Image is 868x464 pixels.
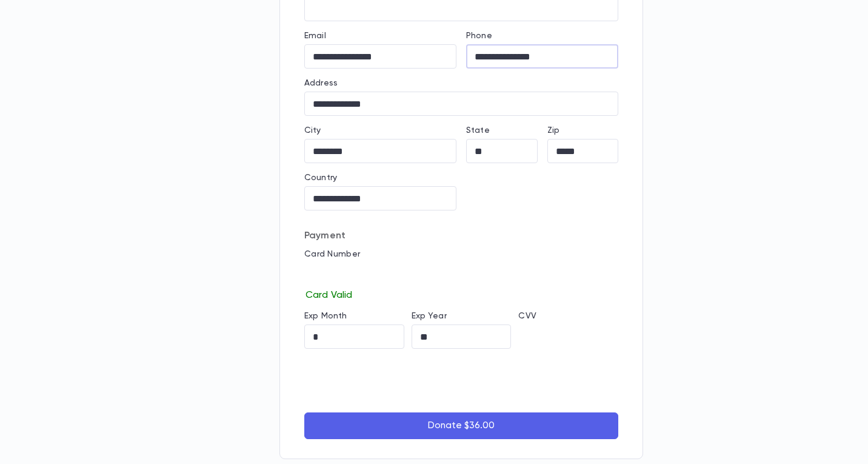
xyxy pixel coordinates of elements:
[304,31,326,41] label: Email
[466,126,490,135] label: State
[304,173,337,183] label: Country
[304,249,618,259] p: Card Number
[466,31,492,41] label: Phone
[518,311,618,321] p: CVV
[304,311,347,321] label: Exp Month
[518,324,618,349] iframe: cvv
[304,263,618,287] iframe: card
[304,412,618,439] button: Donate $36.00
[304,287,618,301] p: Card Valid
[304,78,338,88] label: Address
[412,311,447,321] label: Exp Year
[304,126,321,135] label: City
[304,230,618,242] p: Payment
[547,126,559,135] label: Zip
